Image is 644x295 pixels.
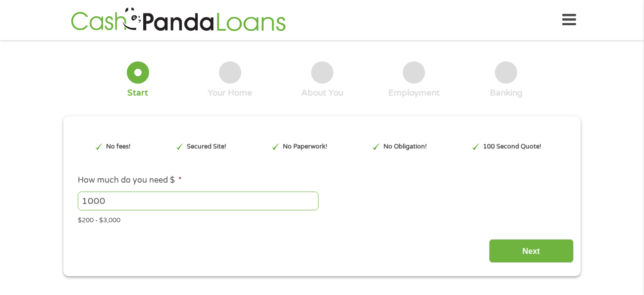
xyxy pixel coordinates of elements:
[208,88,252,98] div: Your Home
[68,6,289,34] img: GetLoanNow Logo
[78,212,566,226] div: $200 - $3,000
[127,88,148,98] div: Start
[187,142,226,151] p: Secured Site!
[78,175,182,186] label: How much do you need $
[283,142,327,151] p: No Paperwork!
[490,88,523,98] div: Banking
[483,142,541,151] p: 100 Second Quote!
[489,239,574,263] input: Next
[388,88,440,98] div: Employment
[106,142,131,151] p: No fees!
[383,142,427,151] p: No Obligation!
[301,88,343,98] div: About You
